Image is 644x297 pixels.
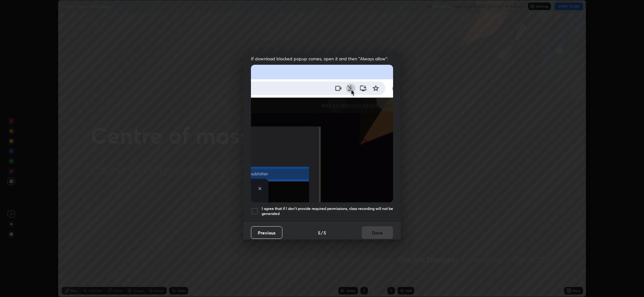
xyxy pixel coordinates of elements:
h4: / [321,229,323,236]
img: downloads-permission-blocked.gif [251,65,393,202]
h4: 5 [318,229,320,236]
h5: I agree that if I don't provide required permissions, class recording will not be generated [262,206,393,216]
button: Previous [251,226,282,239]
span: If download blocked popup comes, open it and then "Always allow": [251,56,393,62]
h4: 5 [324,229,326,236]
